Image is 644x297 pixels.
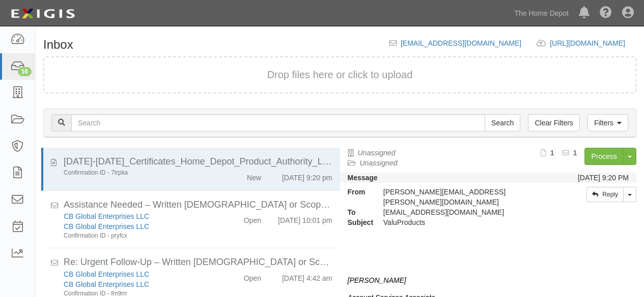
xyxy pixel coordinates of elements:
div: Confirmation ID - 7trpka [64,169,214,177]
a: Unassigned [358,149,396,157]
div: Confirmation ID - pryfcx [64,232,214,240]
a: Clear Filters [528,114,579,131]
strong: Subject [340,217,376,227]
div: ValuProducts [376,217,555,227]
a: The Home Depot [509,3,574,23]
div: [DATE] 9:20 PM [578,173,629,183]
a: CB Global Enterprises LLC [64,212,149,220]
a: [EMAIL_ADDRESS][DOMAIN_NAME] [401,39,521,47]
div: New [247,169,261,183]
a: [URL][DOMAIN_NAME] [550,39,636,47]
i: Help Center - Complianz [600,7,612,19]
b: 1 [550,149,554,157]
a: Filters [587,114,628,131]
div: 16 [18,67,32,76]
div: 2025-2026_Certificates_Home_Depot_Product_Authority_LLC-ValuProducts.pdf [64,155,332,169]
div: [PERSON_NAME][EMAIL_ADDRESS][PERSON_NAME][DOMAIN_NAME] [376,187,555,207]
div: Open [244,211,261,225]
a: CB Global Enterprises LLC [64,270,149,278]
b: 1 [573,149,577,157]
a: Unassigned [360,159,398,167]
div: Assistance Needed – Written Contract or Scope of Work for COI (Home Depot Onboarding) [64,199,332,212]
strong: From [340,187,376,197]
i: [PERSON_NAME] [348,276,406,284]
a: Process [584,148,624,165]
a: CB Global Enterprises LLC [64,280,149,288]
div: Open [244,269,261,283]
strong: Message [348,174,378,182]
img: logo-5460c22ac91f19d4615b14bd174203de0afe785f0fc80cf4dbbc73dc1793850b.png [8,5,78,23]
div: [DATE] 4:42 am [282,269,332,283]
a: Reply [586,187,624,202]
button: Drop files here or click to upload [267,68,413,82]
div: [DATE] 9:20 pm [282,169,332,183]
div: [DATE] 10:01 pm [278,211,332,225]
strong: To [340,207,376,217]
input: Search [71,114,485,131]
div: inbox@thdmerchandising.complianz.com [376,207,555,217]
input: Search [485,114,520,131]
h1: Inbox [43,38,73,51]
a: CB Global Enterprises LLC [64,222,149,230]
div: Re: Urgent Follow-Up – Written Contract or Scope of Work Needed for COI [64,256,332,269]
